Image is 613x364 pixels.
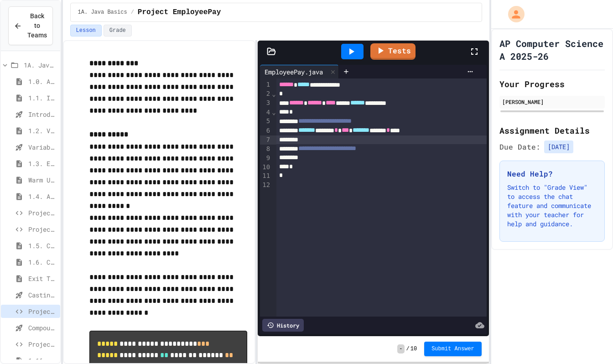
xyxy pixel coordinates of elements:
[370,43,416,60] a: Tests
[544,140,573,153] span: [DATE]
[406,345,410,353] span: /
[431,345,474,353] span: Submit Answer
[397,344,404,354] span: -
[28,175,57,185] span: Warm Up 1.1-1.3
[28,126,57,135] span: 1.2. Variables and Data Types
[28,109,57,119] span: Introduction to Algorithms, Programming, and Compilers
[260,67,327,77] div: EmployeePay.java
[131,9,134,16] span: /
[499,124,605,137] h2: Assignment Details
[260,117,271,126] div: 5
[260,126,271,135] div: 6
[138,7,221,18] span: Project EmployeePay
[499,37,605,62] h1: AP Computer Science A 2025-26
[24,60,57,70] span: 1A. Java Basics
[28,307,57,316] span: Project EmployeePay
[28,339,57,349] span: Project EmployeePay (File Input)
[28,290,57,300] span: Casting and Ranges of variables - Quiz
[507,168,597,179] h3: Need Help?
[260,65,339,78] div: EmployeePay.java
[28,274,57,283] span: Exit Ticket 1.5-1.6
[28,77,57,86] span: 1.0. About the AP CSA Exam
[271,109,276,116] span: Fold line
[499,4,527,25] div: My Account
[78,9,127,16] span: 1A. Java Basics
[260,80,271,89] div: 1
[502,98,602,106] div: [PERSON_NAME]
[260,89,271,99] div: 2
[260,108,271,117] div: 4
[8,6,53,45] button: Back to Teams
[260,135,271,145] div: 7
[260,154,271,163] div: 9
[424,342,482,356] button: Submit Answer
[410,345,417,353] span: 10
[28,142,57,152] span: Variables and Data Types - Quiz
[260,145,271,154] div: 8
[28,159,57,168] span: 1.3. Expressions and Output
[104,25,132,36] button: Grade
[28,241,57,250] span: 1.5. Casting and Ranges of Values
[499,141,540,152] span: Due Date:
[27,11,47,40] span: Back to Teams
[28,257,57,267] span: 1.6. Compound Assignment Operators
[28,224,57,234] span: Project CollegeSearch (File Input)
[28,93,57,103] span: 1.1. Introduction to Algorithms, Programming, and Compilers
[507,183,597,229] p: Switch to "Grade View" to access the chat feature and communicate with your teacher for help and ...
[260,99,271,108] div: 3
[70,25,102,36] button: Lesson
[262,319,304,332] div: History
[260,172,271,181] div: 11
[260,181,271,190] div: 12
[260,163,271,172] div: 10
[499,78,605,90] h2: Your Progress
[28,323,57,333] span: Compound assignment operators - Quiz
[271,90,276,98] span: Fold line
[28,192,57,201] span: 1.4. Assignment and Input
[28,208,57,218] span: Project CollegeSearch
